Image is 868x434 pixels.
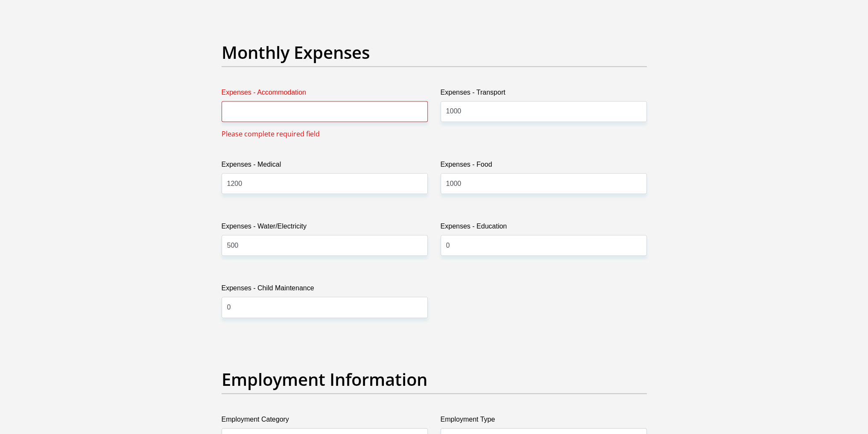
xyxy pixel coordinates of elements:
[222,159,428,173] label: Expenses - Medical
[222,283,428,297] label: Expenses - Child Maintenance
[441,87,647,101] label: Expenses - Transport
[441,414,647,428] label: Employment Type
[441,235,647,256] input: Expenses - Education
[222,369,647,390] h2: Employment Information
[222,173,428,194] input: Expenses - Medical
[222,235,428,256] input: Expenses - Water/Electricity
[441,159,647,173] label: Expenses - Food
[222,129,320,139] span: Please complete required field
[441,221,647,235] label: Expenses - Education
[441,101,647,122] input: Expenses - Transport
[222,221,428,235] label: Expenses - Water/Electricity
[222,101,428,122] input: Expenses - Accommodation
[222,297,428,318] input: Expenses - Child Maintenance
[222,87,428,101] label: Expenses - Accommodation
[222,414,428,428] label: Employment Category
[222,42,647,63] h2: Monthly Expenses
[441,173,647,194] input: Expenses - Food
